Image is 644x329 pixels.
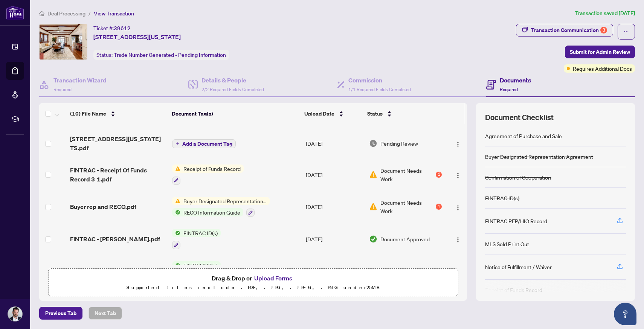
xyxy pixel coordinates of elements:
img: Logo [455,237,461,243]
h4: Details & People [201,76,264,85]
div: Status: [93,50,229,60]
div: FINTRAC ID(s) [485,194,519,202]
div: MLS Sold Print Out [485,240,529,248]
button: Add a Document Tag [172,139,236,148]
img: Status Icon [172,229,180,237]
button: Upload Forms [252,273,295,283]
img: IMG-C12209569_1.jpg [40,24,87,59]
span: home [39,11,44,16]
span: Previous Tab [45,307,76,319]
span: Deal Processing [47,10,85,17]
span: Receipt of Funds Record [180,164,244,173]
button: Next Tab [89,307,122,320]
p: Supported files include .PDF, .JPG, .JPEG, .PNG under 25 MB [53,283,453,292]
button: Status IconReceipt of Funds Record [172,164,244,185]
span: RECO Information Guide [180,208,243,216]
img: logo [6,6,24,20]
div: Buyer Designated Representation Agreement [485,152,593,161]
td: [DATE] [303,255,366,288]
span: Required [53,87,72,92]
img: Document Status [369,139,377,148]
span: FINTRAC ID(s) [180,261,221,270]
img: Logo [455,205,461,211]
button: Add a Document Tag [172,139,236,148]
span: (10) File Name [70,110,106,118]
h4: Documents [500,76,531,85]
button: Previous Tab [39,307,82,320]
span: Trade Number Generated - Pending Information [114,52,226,58]
img: Document Status [369,235,377,243]
span: Drag & Drop orUpload FormsSupported files include .PDF, .JPG, .JPEG, .PNG under25MB [49,269,458,297]
div: Transaction Communication [531,24,607,36]
span: [STREET_ADDRESS][US_STATE] TS.pdf [70,134,166,152]
td: [DATE] [303,158,366,191]
span: Document Needs Work [380,166,435,183]
td: [DATE] [303,191,366,223]
div: 1 [436,172,442,178]
span: Buyer rep and RECO.pdf [70,202,136,211]
div: Notice of Fulfillment / Waiver [485,263,552,271]
span: FINTRAC - Receipt Of Funds Record 3 1.pdf [70,166,166,184]
div: Confirmation of Cooperation [485,173,551,181]
button: Status IconFINTRAC ID(s) [172,229,221,249]
img: Logo [455,172,461,178]
td: [DATE] [303,128,366,158]
span: Status [367,110,383,118]
button: Logo [452,137,464,149]
img: Status Icon [172,261,180,270]
div: 1 [436,204,442,210]
button: Transaction Communication3 [516,24,613,37]
img: Status Icon [172,208,180,216]
span: Add a Document Tag [182,141,232,146]
span: Submit for Admin Review [570,46,630,58]
span: FINTRAC - [PERSON_NAME].pdf [70,235,160,244]
span: Pending Review [380,139,418,148]
li: / [89,9,91,18]
img: Status Icon [172,197,180,205]
button: Status IconBuyer Designated Representation AgreementStatus IconRECO Information Guide [172,197,270,217]
button: Logo [452,233,464,245]
h4: Transaction Wizard [53,76,107,85]
div: 3 [600,27,607,34]
article: Transaction saved [DATE] [575,9,635,18]
div: FINTRAC PEP/HIO Record [485,217,547,225]
h4: Commission [348,76,411,85]
button: Submit for Admin Review [565,46,635,58]
th: Status [364,103,443,124]
span: View Transaction [94,10,134,17]
span: Required [500,87,518,92]
span: Document Needs Work [380,198,435,215]
span: Document Checklist [485,112,554,123]
img: Logo [455,141,461,147]
img: Document Status [369,203,377,211]
span: 39612 [114,25,131,32]
span: 1/1 Required Fields Completed [348,87,411,92]
span: Upload Date [304,110,334,118]
img: Document Status [369,171,377,179]
span: 2/2 Required Fields Completed [201,87,264,92]
span: FINTRAC ID(s) [180,229,221,237]
td: [DATE] [303,223,366,255]
span: Requires Additional Docs [573,64,632,73]
th: Document Tag(s) [169,103,301,124]
span: Drag & Drop or [212,273,295,283]
div: Agreement of Purchase and Sale [485,132,562,140]
div: Ticket #: [93,24,131,32]
button: Status IconFINTRAC ID(s) [172,261,221,282]
button: Logo [452,169,464,181]
button: Logo [452,201,464,213]
th: (10) File Name [67,103,169,124]
img: Profile Icon [8,307,22,321]
th: Upload Date [301,103,364,124]
span: [STREET_ADDRESS][US_STATE] [93,32,181,41]
span: Document Approved [380,235,430,243]
span: Buyer Designated Representation Agreement [180,197,270,205]
button: Open asap [614,303,636,325]
span: ellipsis [624,29,629,34]
span: plus [175,142,179,145]
img: Status Icon [172,164,180,173]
